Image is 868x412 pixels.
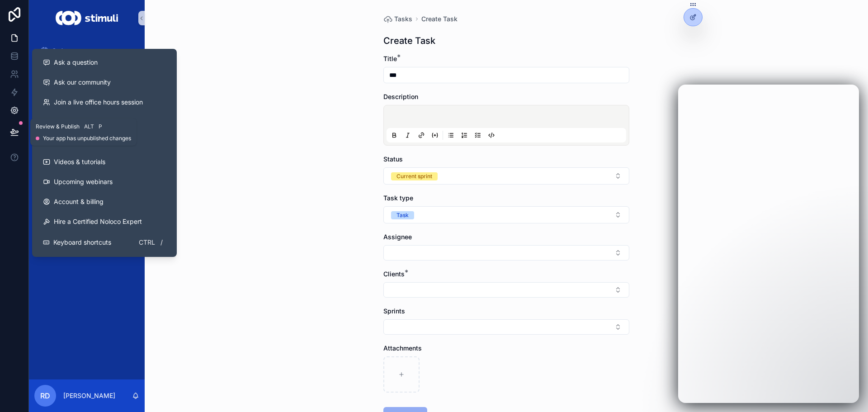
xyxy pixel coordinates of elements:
[383,344,422,352] span: Attachments
[54,197,104,206] span: Account & billing
[383,206,629,223] button: Select Button
[54,98,143,107] span: Join a live office hours session
[383,55,397,62] span: Title
[36,212,173,232] button: Hire a Certified Noloco Expert
[34,43,139,59] a: Sprints
[383,307,405,315] span: Sprints
[54,118,105,127] span: Support & guides
[678,85,859,403] iframe: Intercom live chat
[383,93,418,100] span: Description
[383,167,629,185] button: Select Button
[383,14,412,24] a: Tasks
[29,36,145,270] div: scrollable content
[43,135,131,142] span: Your app has unpublished changes
[383,233,412,241] span: Assignee
[394,14,412,24] span: Tasks
[40,390,50,401] span: RD
[138,237,156,248] span: Ctrl
[421,14,458,24] a: Create Task
[97,123,104,130] span: P
[54,157,105,166] span: Videos & tutorials
[396,172,432,180] div: Current sprint
[383,34,435,47] h1: Create Task
[36,192,173,212] a: Account & billing
[36,172,173,192] a: Upcoming webinars
[84,123,94,130] span: Alt
[54,78,111,87] span: Ask our community
[36,52,173,72] button: Ask a question
[383,245,629,260] button: Select Button
[396,211,409,219] div: Task
[383,282,629,298] button: Select Button
[53,238,111,247] span: Keyboard shortcuts
[36,123,80,130] span: Review & Publish
[54,58,98,67] span: Ask a question
[383,270,405,278] span: Clients
[383,155,403,163] span: Status
[158,239,165,246] span: /
[52,47,71,54] span: Sprints
[54,177,113,186] span: Upcoming webinars
[383,319,629,335] button: Select Button
[383,194,413,202] span: Task type
[36,232,173,253] button: Keyboard shortcutsCtrl/
[36,92,173,112] a: Join a live office hours session
[36,112,173,132] a: Support & guides
[56,11,118,25] img: App logo
[36,152,173,172] a: Videos & tutorials
[36,72,173,92] a: Ask our community
[63,391,115,400] p: [PERSON_NAME]
[54,217,142,226] span: Hire a Certified Noloco Expert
